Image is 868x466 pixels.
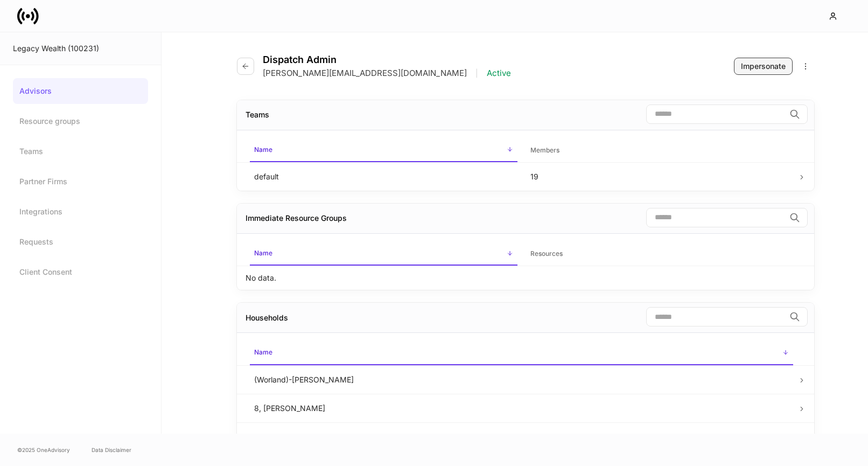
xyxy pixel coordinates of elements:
a: Data Disclaimer [92,446,131,454]
a: Resource groups [13,108,148,134]
a: Client Consent [13,259,148,285]
a: Teams [13,138,148,164]
div: Teams [246,109,269,120]
div: Immediate Resource Groups [246,213,347,224]
a: Advisors [13,78,148,104]
span: © 2025 OneAdvisory [17,446,70,454]
td: (Worland)-[PERSON_NAME] [246,365,797,394]
h4: Dispatch Admin [263,54,511,66]
h6: Resources [530,248,563,259]
span: Name [250,242,517,266]
td: ?, Rich [246,422,797,451]
a: Requests [13,229,148,255]
h6: Members [530,145,559,155]
span: Members [526,140,794,162]
div: Impersonate [741,61,786,72]
div: Households [246,312,288,323]
a: Partner Firms [13,169,148,194]
span: Name [250,342,793,365]
h6: Name [254,144,272,155]
div: Legacy Wealth (100231) [13,43,148,54]
span: Name [250,139,517,162]
h6: Name [254,347,272,357]
p: No data. [246,273,276,283]
span: Resources [526,243,794,265]
td: 19 [522,162,798,191]
p: | [475,68,478,79]
p: Active [487,68,511,79]
button: Impersonate [734,58,793,75]
p: [PERSON_NAME][EMAIL_ADDRESS][DOMAIN_NAME] [263,68,467,79]
td: default [246,162,522,191]
a: Integrations [13,199,148,225]
h6: Name [254,248,272,258]
td: 8, [PERSON_NAME] [246,394,797,422]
